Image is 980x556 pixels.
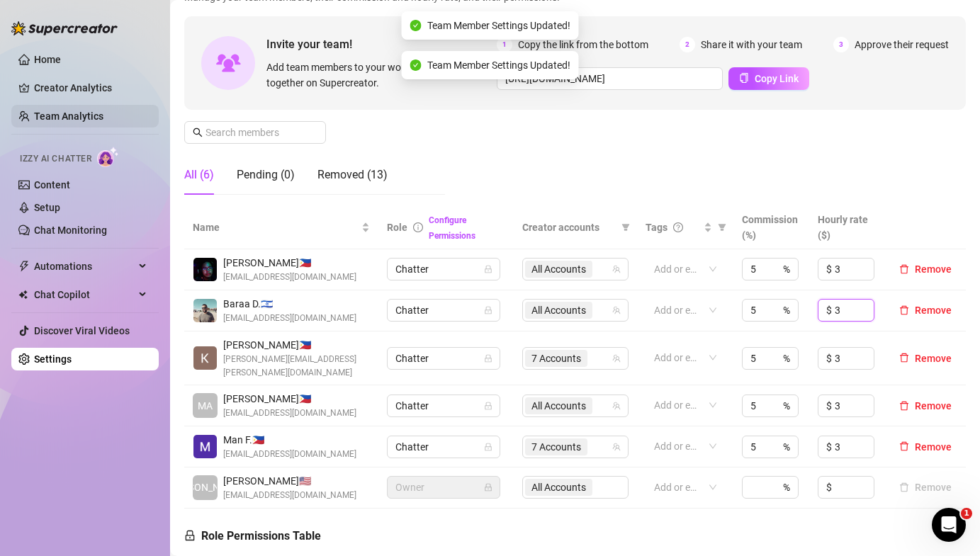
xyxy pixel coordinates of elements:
span: All Accounts [525,261,592,278]
span: Chatter [395,259,492,280]
span: Copy the link from the bottom [518,37,648,52]
img: Ella avatar [27,237,44,254]
button: Remove [894,479,957,496]
button: Remove [894,438,957,455]
span: [EMAIL_ADDRESS][DOMAIN_NAME] [223,448,356,461]
span: Creator accounts [522,220,616,235]
span: copy [739,73,749,83]
span: Copy Link [755,73,799,84]
span: question-circle [673,222,683,232]
img: logo-BBDzfeDw.svg [11,21,118,35]
button: Messages [71,426,142,482]
span: Chatter [395,436,492,458]
a: Content [34,179,70,191]
span: check-circle [410,59,422,71]
span: lock [484,265,492,273]
img: Giselle avatar [33,225,50,242]
img: Super Mass, Dark Mode, Message Library & Bump Improvements [15,412,269,511]
span: News [235,461,261,471]
span: Tags [646,220,668,235]
span: Home [19,461,51,471]
p: Hi [PERSON_NAME] 👋 [28,101,255,149]
div: Profile image for Nir [205,23,234,51]
div: Recent message [29,203,254,217]
a: Home [34,54,61,65]
span: search [193,127,203,137]
button: Remove [894,350,957,367]
a: Chat Monitoring [34,225,107,236]
span: Remove [915,263,952,275]
span: Baraa D. 🇮🇱 [223,296,356,312]
span: 7 Accounts [531,439,581,455]
span: delete [899,264,909,274]
div: Recent messageGiselle avatarElla avatarNWhat's the email address of the affected person? If this ... [14,191,269,265]
span: Remove [915,400,952,412]
div: Send us a messageWe typically reply in a few hours [14,272,269,326]
span: Remove [915,305,952,316]
button: Help [142,426,213,482]
span: [PERSON_NAME][EMAIL_ADDRESS][PERSON_NAME][DOMAIN_NAME] [223,353,370,380]
span: team [612,306,621,314]
span: Chatter [395,348,492,369]
span: Chat Copilot [34,283,135,306]
div: N [39,237,56,254]
img: Profile image for Ella [152,23,180,51]
span: check-circle [410,20,422,31]
img: Chat Copilot [18,290,28,300]
th: Hourly rate ($) [809,206,885,249]
button: Remove [894,397,957,414]
span: [EMAIL_ADDRESS][DOMAIN_NAME] [223,312,356,325]
span: Automations [34,255,135,278]
div: Pending (0) [237,166,295,183]
button: News [213,426,283,482]
span: delete [899,401,909,411]
span: Messages [82,461,131,471]
span: [PERSON_NAME] 🇵🇭 [223,391,356,407]
div: Send us a message [29,284,237,299]
span: filter [718,223,726,232]
a: Configure Permissions [429,215,475,241]
span: team [612,402,621,410]
div: All (6) [184,166,214,183]
a: Team Analytics [34,110,103,122]
div: 🌟 Supercreator [60,238,139,253]
h5: Role Permissions Table [184,528,321,545]
span: team [612,265,621,273]
span: 1 [497,37,512,52]
span: [PERSON_NAME] 🇵🇭 [223,337,370,353]
button: Remove [894,302,957,319]
span: Izzy AI Chatter [20,152,91,166]
iframe: Intercom live chat [932,508,966,542]
span: All Accounts [525,302,592,319]
span: 3 [833,37,849,52]
span: 7 Accounts [525,350,587,367]
input: Search members [205,125,306,140]
span: thunderbolt [18,261,30,272]
div: Giselle avatarElla avatarNWhat's the email address of the affected person? If this issue involves... [15,212,269,264]
span: lock [484,483,492,492]
span: Man F. 🇵🇭 [223,432,356,448]
button: Remove [894,261,957,278]
img: logo [28,28,123,47]
div: Schedule a FREE consulting call: [29,345,254,360]
span: [EMAIL_ADDRESS][DOMAIN_NAME] [223,271,356,284]
span: lock [184,530,196,541]
img: Rexson John Gabales [193,258,217,281]
span: team [612,354,621,363]
img: Man Fil [193,435,217,458]
span: Chatter [395,300,492,321]
span: Name [193,220,359,235]
a: Settings [34,353,72,365]
img: Profile image for Giselle [179,23,207,51]
span: 2 [680,37,695,52]
span: delete [899,305,909,315]
span: [PERSON_NAME] 🇵🇭 [223,255,356,271]
span: [EMAIL_ADDRESS][DOMAIN_NAME] [223,489,356,502]
span: 7 Accounts [531,351,581,366]
img: Baraa Dacca [193,299,217,322]
p: How can we help? [28,149,255,173]
button: Copy Link [728,67,809,90]
span: delete [899,353,909,363]
th: Name [184,206,378,249]
span: lock [484,306,492,314]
